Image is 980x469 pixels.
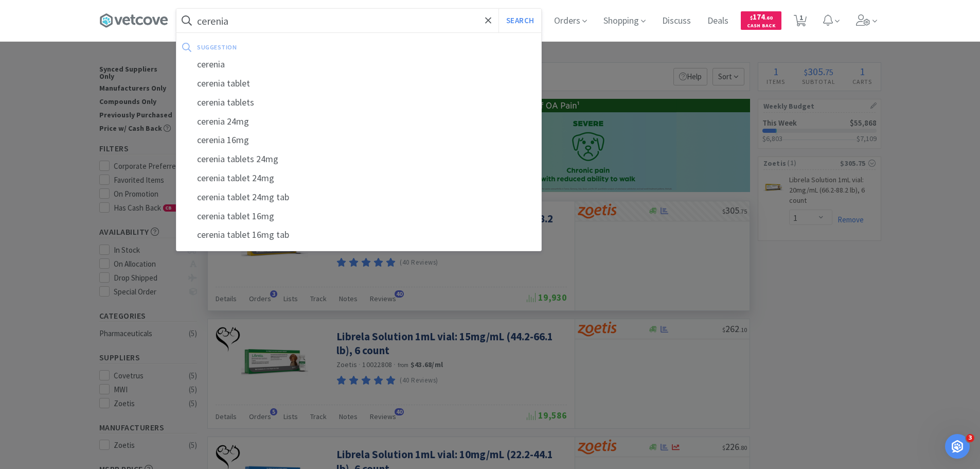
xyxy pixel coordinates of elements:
[750,12,773,22] span: 174
[741,7,781,34] a: $174.60Cash Back
[176,150,541,169] div: cerenia tablets 24mg
[197,39,386,55] div: suggestion
[750,14,753,21] span: $
[658,16,695,26] a: Discuss
[176,131,541,150] div: cerenia 16mg
[176,169,541,188] div: cerenia tablet 24mg
[176,93,541,112] div: cerenia tablets
[176,112,541,131] div: cerenia 24mg
[945,434,970,459] iframe: Intercom live chat
[176,207,541,226] div: cerenia tablet 16mg
[498,9,541,32] button: Search
[176,225,541,245] div: cerenia tablet 16mg tab
[966,434,974,442] span: 3
[176,74,541,93] div: cerenia tablet
[176,55,541,74] div: cerenia
[176,9,541,32] input: Search by item, sku, manufacturer, ingredient, size...
[176,188,541,207] div: cerenia tablet 24mg tab
[703,16,733,26] a: Deals
[790,18,811,27] a: 1
[747,23,775,30] span: Cash Back
[765,14,773,21] span: . 60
